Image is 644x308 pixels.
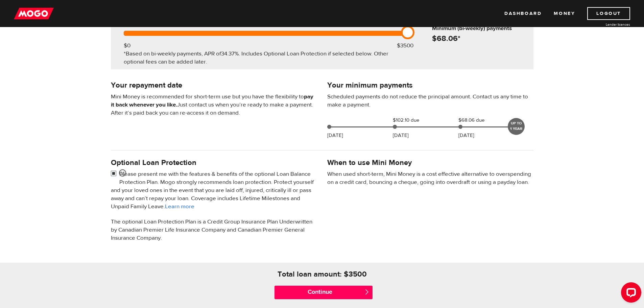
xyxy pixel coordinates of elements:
[111,80,317,90] h4: Your repayment date
[327,158,412,167] h4: When to use Mini Money
[432,24,531,32] h6: Minimum (bi-weekly) payments
[124,50,405,66] div: *Based on bi-weekly payments, APR of . Includes Optional Loan Protection if selected below. Other...
[124,42,130,50] div: $0
[14,7,54,20] img: mogo_logo-11ee424be714fa7cbb0f0f49df9e16ec.png
[111,218,317,242] p: The optional Loan Protection Plan is a Credit Group Insurance Plan Underwritten by Canadian Premi...
[364,289,370,295] span: 
[278,269,349,279] h4: Total loan amount: $
[504,7,542,20] a: Dashboard
[349,269,367,279] h4: 3500
[393,132,409,140] p: [DATE]
[111,170,317,211] p: Please present me with the features & benefits of the optional Loan Balance Protection Plan. Mogo...
[587,7,630,20] a: Logout
[508,118,525,135] div: UP TO 1 YEAR
[111,170,119,179] input: <span class="smiley-face happy"></span>
[458,116,492,124] span: $68.06 due
[111,93,313,109] b: pay it back whenever you like.
[275,286,373,299] input: Continue
[437,33,458,43] span: 68.06
[393,116,427,124] span: $102.10 due
[221,50,239,57] span: 34.37%
[111,93,317,117] p: Mini Money is recommended for short-term use but you have the flexibility to Just contact us when...
[327,80,533,90] h4: Your minimum payments
[327,170,533,186] p: When used short-term, Mini Money is a cost effective alternative to overspending on a credit card...
[111,158,317,167] h4: Optional Loan Protection
[616,280,644,308] iframe: LiveChat chat widget
[554,7,575,20] a: Money
[579,22,630,27] a: Lender licences
[327,93,533,109] p: Scheduled payments do not reduce the principal amount. Contact us any time to make a payment.
[165,203,194,210] a: Learn more
[458,132,474,140] p: [DATE]
[327,132,343,140] p: [DATE]
[432,34,531,43] h4: $
[397,42,413,50] div: $3500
